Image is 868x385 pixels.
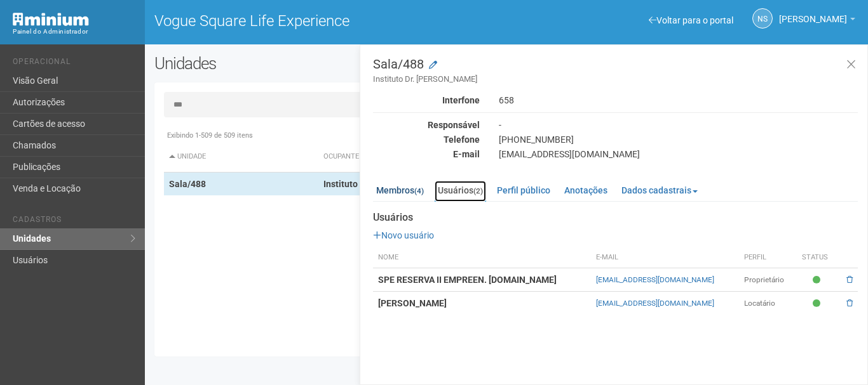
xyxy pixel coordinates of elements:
div: E-mail [363,148,489,160]
li: Cadastros [13,215,135,228]
div: - [489,119,867,131]
strong: SPE RESERVA II EMPREEN. [DOMAIN_NAME] [378,275,557,285]
small: (4) [414,186,424,195]
a: [EMAIL_ADDRESS][DOMAIN_NAME] [596,275,714,284]
a: Anotações [561,181,611,200]
th: Status [797,247,839,268]
li: Operacional [13,57,135,70]
a: [PERSON_NAME] [779,16,855,26]
th: Ocupante: activate to sort column ascending [318,141,602,173]
div: Painel do Administrador [13,26,135,37]
div: [EMAIL_ADDRESS][DOMAIN_NAME] [489,148,867,160]
a: Modificar a unidade [429,59,437,72]
div: Interfone [363,95,489,106]
th: E-mail [591,247,739,268]
div: 658 [489,95,867,106]
a: Voltar para o portal [649,15,733,25]
a: Perfil público [494,181,553,200]
h1: Vogue Square Life Experience [154,13,497,29]
img: Minium [13,13,89,26]
a: Dados cadastrais [618,181,701,200]
a: Usuários(2) [435,181,486,202]
td: Locatário [739,292,797,315]
th: Perfil [739,247,797,268]
span: Ativo [813,275,824,285]
strong: Instituto Dr. [PERSON_NAME] [323,179,441,189]
a: [EMAIL_ADDRESS][DOMAIN_NAME] [596,299,714,308]
small: (2) [473,186,483,195]
strong: [PERSON_NAME] [378,298,447,308]
th: Nome [373,247,591,268]
div: Exibindo 1-509 de 509 itens [164,130,849,141]
td: Proprietário [739,268,797,292]
strong: Sala/488 [169,179,206,189]
strong: Usuários [373,212,858,223]
div: Responsável [363,119,489,131]
h3: Sala/488 [373,58,858,85]
h2: Unidades [154,54,437,73]
span: Ativo [813,298,824,309]
th: Unidade: activate to sort column descending [164,141,319,173]
div: Telefone [363,134,489,145]
a: Membros(4) [373,181,427,200]
div: [PHONE_NUMBER] [489,134,867,145]
a: Novo usuário [373,230,434,240]
a: NS [752,8,773,29]
small: Instituto Dr. [PERSON_NAME] [373,74,858,85]
span: Nicolle Silva [779,2,847,24]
